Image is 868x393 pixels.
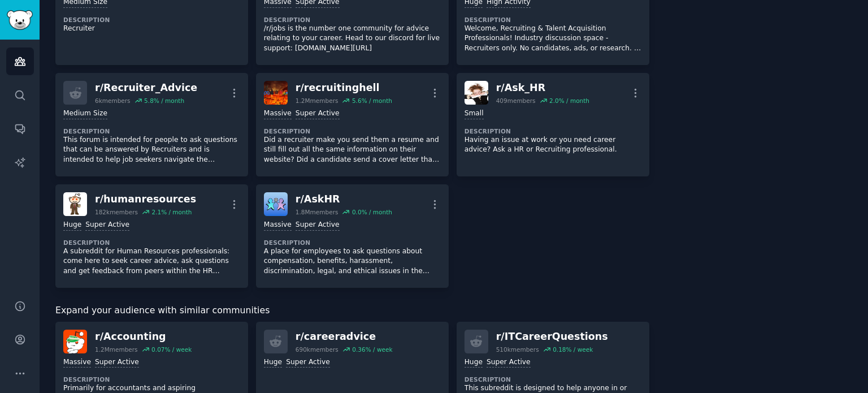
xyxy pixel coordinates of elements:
[496,97,536,105] div: 409 members
[95,81,197,95] div: r/ Recruiter_Advice
[286,357,330,368] div: Super Active
[465,127,641,135] dt: Description
[296,208,338,216] div: 1.8M members
[63,220,81,231] div: Huge
[63,16,240,24] dt: Description
[95,346,138,353] div: 1.2M members
[95,97,131,105] div: 6k members
[264,81,288,105] img: recruitinghell
[85,220,129,231] div: Super Active
[264,220,292,231] div: Massive
[496,330,608,344] div: r/ ITCareerQuestions
[63,357,91,368] div: Massive
[95,357,139,368] div: Super Active
[264,109,292,119] div: Massive
[264,127,441,135] dt: Description
[296,192,392,206] div: r/ AskHR
[465,375,641,383] dt: Description
[352,97,392,105] div: 5.6 % / month
[465,16,641,24] dt: Description
[296,346,338,353] div: 690k members
[352,346,392,353] div: 0.36 % / week
[144,97,184,105] div: 5.8 % / month
[55,73,248,176] a: r/Recruiter_Advice6kmembers5.8% / monthMedium SizeDescriptionThis forum is intended for people to...
[55,304,270,318] span: Expand your audience with similar communities
[264,16,441,24] dt: Description
[465,109,484,119] div: Small
[496,346,539,353] div: 510k members
[296,330,393,344] div: r/ careeradvice
[487,357,531,368] div: Super Active
[63,192,87,216] img: humanresources
[465,81,488,105] img: Ask_HR
[457,73,649,176] a: Ask_HRr/Ask_HR409members2.0% / monthSmallDescriptionHaving an issue at work or you need career ad...
[296,109,340,119] div: Super Active
[264,357,282,368] div: Huge
[63,135,240,165] p: This forum is intended for people to ask questions that can be answered by Recruiters and is inte...
[296,81,392,95] div: r/ recruitinghell
[264,247,441,277] p: A place for employees to ask questions about compensation, benefits, harassment, discrimination, ...
[95,192,196,206] div: r/ humanresources
[264,239,441,247] dt: Description
[465,135,641,155] p: Having an issue at work or you need career advice? Ask a HR or Recruiting professional.
[63,330,87,353] img: Accounting
[553,346,593,353] div: 0.18 % / week
[256,73,449,176] a: recruitinghellr/recruitinghell1.2Mmembers5.6% / monthMassiveSuper ActiveDescriptionDid a recruite...
[95,208,138,216] div: 182k members
[264,135,441,165] p: Did a recruiter make you send them a resume and still fill out all the same information on their ...
[465,357,483,368] div: Huge
[63,247,240,277] p: A subreddit for Human Resources professionals: come here to seek career advice, ask questions and...
[151,346,192,353] div: 0.07 % / week
[296,220,340,231] div: Super Active
[63,127,240,135] dt: Description
[55,184,248,288] a: humanresourcesr/humanresources182kmembers2.1% / monthHugeSuper ActiveDescriptionA subreddit for H...
[549,97,589,105] div: 2.0 % / month
[151,208,192,216] div: 2.1 % / month
[465,24,641,54] p: Welcome, Recruiting & Talent Acquisition Professionals! Industry discussion space - Recruiters on...
[296,97,338,105] div: 1.2M members
[256,184,449,288] a: AskHRr/AskHR1.8Mmembers0.0% / monthMassiveSuper ActiveDescriptionA place for employees to ask que...
[7,10,33,30] img: GummySearch logo
[264,24,441,54] p: /r/jobs is the number one community for advice relating to your career. Head to our discord for l...
[496,81,589,95] div: r/ Ask_HR
[63,109,107,119] div: Medium Size
[352,208,392,216] div: 0.0 % / month
[63,24,240,34] p: Recruiter
[264,192,288,216] img: AskHR
[95,330,192,344] div: r/ Accounting
[63,239,240,247] dt: Description
[63,375,240,383] dt: Description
